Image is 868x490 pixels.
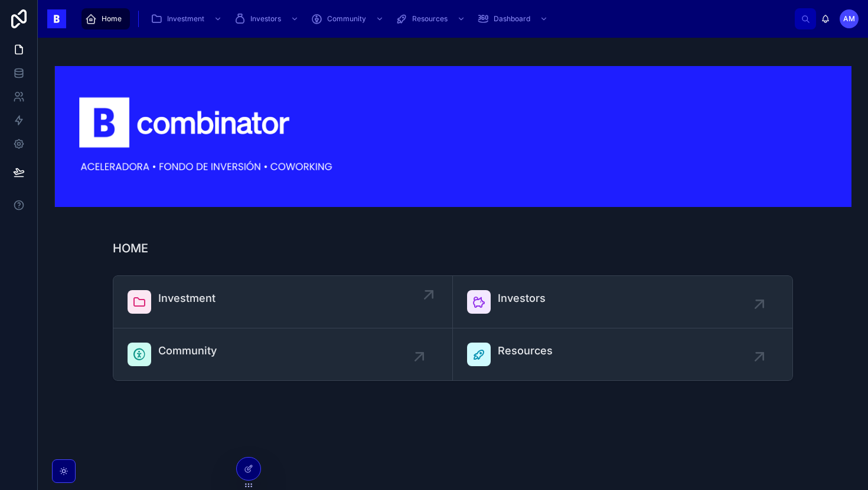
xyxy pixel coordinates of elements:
[843,14,855,24] span: AM
[230,8,305,29] a: Investors
[498,343,553,359] span: Resources
[113,328,453,380] a: Community
[494,14,530,24] span: Dashboard
[250,14,281,24] span: Investors
[307,8,390,29] a: Community
[113,240,148,256] h1: HOME
[147,8,228,29] a: Investment
[167,14,204,24] span: Investment
[412,14,448,24] span: Resources
[54,66,851,207] img: 18445-Captura-de-Pantalla-2024-03-07-a-las-17.49.44.png
[498,290,546,307] span: Investors
[81,8,130,29] a: Home
[453,276,792,328] a: Investors
[76,6,795,32] div: scrollable content
[113,276,453,328] a: Investment
[158,343,217,359] span: Community
[102,14,122,24] span: Home
[474,8,554,29] a: Dashboard
[392,8,471,29] a: Resources
[327,14,366,24] span: Community
[453,328,792,380] a: Resources
[47,9,66,28] img: App logo
[158,290,216,307] span: Investment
